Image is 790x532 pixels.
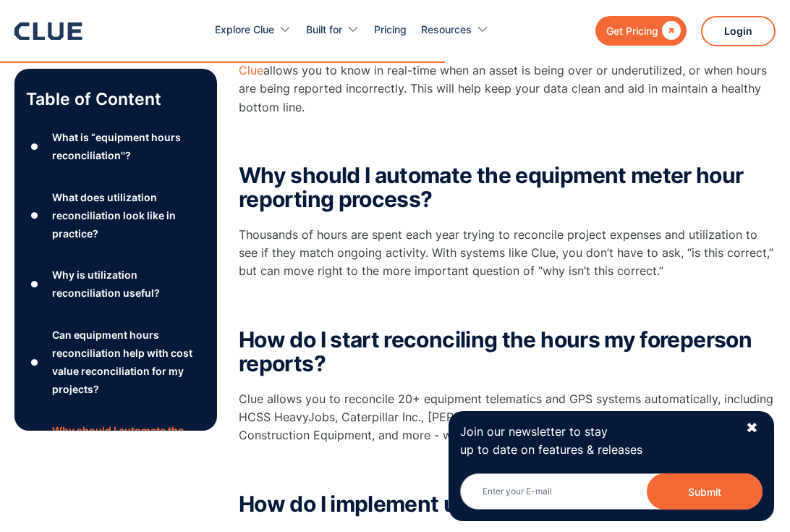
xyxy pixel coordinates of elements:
[52,188,205,243] div: What does utilization reconciliation look like in practice?
[26,188,205,243] a: ●What does utilization reconciliation look like in practice?
[746,419,758,437] div: ✖
[26,421,205,476] a: ●Why should I automate the equipment meter hour reporting process?
[52,266,205,302] div: Why is utilization reconciliation useful?
[215,7,274,53] div: Explore Clue
[421,7,472,53] div: Resources
[239,62,776,117] p: allows you to know in real-time when an asset is being over or underutilized, or when hours are b...
[26,205,43,227] div: ●
[215,7,292,53] div: Explore Clue
[26,136,43,158] div: ●
[26,351,43,373] div: ●
[239,63,263,77] a: Clue
[26,266,205,302] a: ●Why is utilization reconciliation useful?
[306,7,360,53] div: Built for
[239,326,752,376] strong: How do I start reconciling the hours my foreperson reports?
[460,423,732,459] p: Join our newsletter to stay up to date on features & releases
[26,88,205,111] p: Table of Content
[239,390,776,445] p: Clue allows you to reconcile 20+ equipment telematics and GPS systems automatically, including HC...
[606,22,658,40] div: Get Pricing
[52,326,205,399] div: Can equipment hours reconciliation help with cost value reconciliation for my projects?
[239,131,776,149] p: ‍
[306,7,342,53] div: Built for
[26,128,205,164] a: ●What is “equipment hours reconciliation''?
[52,128,205,164] div: What is “equipment hours reconciliation''?
[595,16,687,46] a: Get Pricing
[239,226,776,281] p: Thousands of hours are spent each year trying to reconcile project expenses and utilization to se...
[647,473,763,510] button: Submit
[239,295,776,313] p: ‍
[26,326,205,399] a: ●Can equipment hours reconciliation help with cost value reconciliation for my projects?
[460,473,763,510] input: Enter your E-mail
[239,491,699,517] strong: How do I implement utilization reconciliation?
[26,274,43,295] div: ●
[239,162,744,212] strong: Why should I automate the equipment meter hour reporting process?
[421,7,489,53] div: Resources
[374,7,407,53] a: Pricing
[658,22,681,40] div: 
[52,421,205,476] div: Why should I automate the equipment meter hour reporting process?
[239,459,776,477] p: ‍
[701,16,776,46] a: Login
